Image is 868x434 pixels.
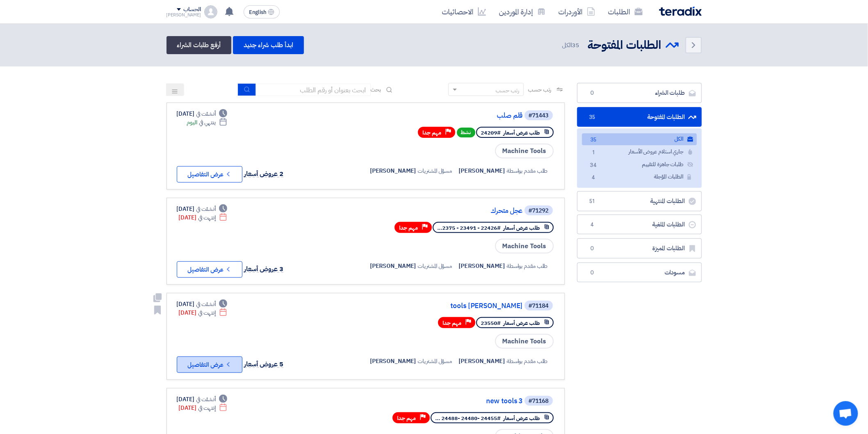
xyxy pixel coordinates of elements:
[359,207,523,215] a: عجل متحرك
[196,300,216,308] span: أنشئت في
[504,224,540,232] span: طلب عرض أسعار
[359,112,523,119] a: قلم صلب
[587,113,597,121] span: 35
[602,2,649,21] a: الطلبات
[359,397,523,405] a: new tools 3
[179,308,228,317] div: [DATE]
[177,261,242,278] button: عرض التفاصيل
[577,107,702,127] a: الطلبات المفتوحة35
[529,303,549,309] div: #71184
[529,113,549,119] div: #71443
[507,357,548,365] span: طلب مقدم بواسطة
[438,224,501,232] span: #22426 - 23491 - 2375...
[177,166,242,183] button: عرض التفاصيل
[183,6,201,13] div: الحساب
[167,13,201,17] div: [PERSON_NAME]
[244,264,284,274] span: 3 عروض أسعار
[177,300,228,308] div: [DATE]
[495,144,554,158] span: Machine Tools
[436,2,493,21] a: الاحصائيات
[528,85,551,94] span: رتب حسب
[370,357,416,365] span: [PERSON_NAME]
[233,36,304,54] a: ابدأ طلب شراء جديد
[587,221,597,229] span: 4
[495,334,554,349] span: Machine Tools
[562,41,581,50] span: الكل
[196,395,216,404] span: أنشئت في
[198,308,216,317] span: إنتهت في
[457,128,475,137] span: نشط
[493,2,552,21] a: إدارة الموردين
[370,167,416,175] span: [PERSON_NAME]
[504,319,540,327] span: طلب عرض أسعار
[504,129,540,137] span: طلب عرض أسعار
[199,118,216,127] span: ينتهي في
[244,5,280,18] button: English
[397,414,416,422] span: مهم جدا
[459,262,505,270] span: [PERSON_NAME]
[244,169,284,179] span: 2 عروض أسعار
[204,5,217,18] img: profile_test.png
[577,191,702,211] a: الطلبات المنتهية51
[496,86,519,95] div: رتب حسب
[587,244,597,253] span: 0
[198,404,216,412] span: إنتهت في
[504,414,540,422] span: طلب عرض أسعار
[588,37,662,53] h2: الطلبات المفتوحة
[529,208,549,214] div: #71292
[249,9,266,15] span: English
[167,36,231,54] a: أرفع طلبات الشراء
[179,404,228,412] div: [DATE]
[495,239,554,254] span: Machine Tools
[436,414,501,422] span: #24455 -24480 -24488 ...
[587,269,597,277] span: 0
[507,262,548,270] span: طلب مقدم بواسطة
[582,133,697,145] a: الكل
[577,238,702,258] a: الطلبات المميزة0
[187,118,227,127] div: اليوم
[179,213,228,222] div: [DATE]
[552,2,602,21] a: الأوردرات
[177,110,228,118] div: [DATE]
[459,357,505,365] span: [PERSON_NAME]
[443,319,462,327] span: مهم جدا
[196,110,216,118] span: أنشئت في
[589,148,598,157] span: 1
[196,205,216,213] span: أنشئت في
[481,129,501,137] span: #24209
[589,161,598,170] span: 34
[177,205,228,213] div: [DATE]
[582,159,697,171] a: طلبات جاهزة للتقييم
[481,319,501,327] span: #23550
[371,85,381,94] span: بحث
[577,83,702,103] a: طلبات الشراء0
[418,167,452,175] span: مسؤل المشتريات
[400,224,418,232] span: مهم جدا
[587,89,597,97] span: 0
[370,262,416,270] span: [PERSON_NAME]
[244,359,284,369] span: 5 عروض أسعار
[459,167,505,175] span: [PERSON_NAME]
[589,174,598,182] span: 4
[507,167,548,175] span: طلب مقدم بواسطة
[577,215,702,235] a: الطلبات الملغية4
[587,197,597,206] span: 51
[177,356,242,373] button: عرض التفاصيل
[529,398,549,404] div: #71168
[177,395,228,404] div: [DATE]
[418,262,452,270] span: مسؤل المشتريات
[198,213,216,222] span: إنتهت في
[582,171,697,183] a: الطلبات المؤجلة
[359,302,523,310] a: tools [PERSON_NAME]
[589,136,598,144] span: 35
[582,146,697,158] a: جاري استلام عروض الأسعار
[418,357,452,365] span: مسؤل المشتريات
[659,7,702,16] img: Teradix logo
[577,263,702,283] a: مسودات0
[834,401,858,426] div: Open chat
[423,129,442,137] span: مهم جدا
[572,41,580,50] span: 35
[256,84,371,96] input: ابحث بعنوان أو رقم الطلب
